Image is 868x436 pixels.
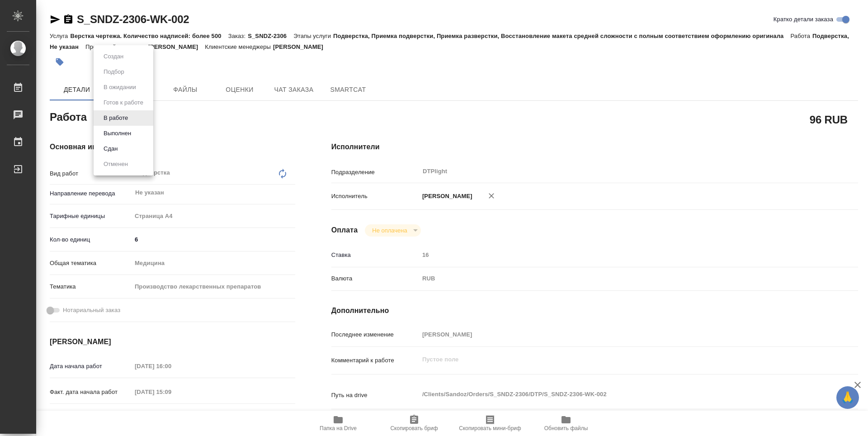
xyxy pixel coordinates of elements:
button: В ожидании [101,82,139,92]
button: Подбор [101,67,127,77]
button: Сдан [101,144,120,154]
button: Отменен [101,159,131,169]
button: Готов к работе [101,98,146,108]
button: Создан [101,52,126,62]
button: В работе [101,113,131,123]
button: Выполнен [101,128,134,138]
